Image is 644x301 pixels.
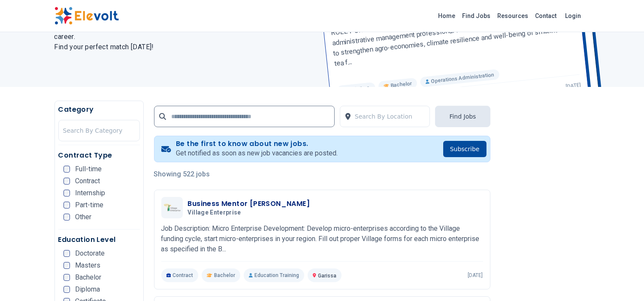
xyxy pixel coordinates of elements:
[63,202,70,209] input: Part-time
[63,286,70,293] input: Diploma
[58,104,140,115] h5: Category
[188,209,241,217] span: Village Enterprise
[63,274,70,281] input: Bachelor
[63,178,70,185] input: Contract
[560,7,587,24] a: Login
[154,169,490,179] p: Showing 522 jobs
[63,214,70,221] input: Other
[75,178,100,185] span: Contract
[468,272,483,279] p: [DATE]
[75,286,100,293] span: Diploma
[244,268,304,282] p: Education Training
[75,262,100,269] span: Masters
[601,260,644,301] iframe: Chat Widget
[459,9,494,23] a: Find Jobs
[75,214,91,221] span: Other
[63,262,70,269] input: Masters
[532,9,560,23] a: Contact
[161,224,483,254] p: Job Description: Micro Enterprise Development: Develop micro-enterprises according to the Village...
[75,190,105,197] span: Internship
[75,166,102,173] span: Full-time
[176,140,338,148] h4: Be the first to know about new jobs.
[176,148,338,158] p: Get notified as soon as new job vacancies are posted.
[63,250,70,257] input: Doctorate
[63,166,70,173] input: Full-time
[58,235,140,245] h5: Education Level
[161,268,199,282] p: Contract
[54,21,312,52] h2: Explore exciting roles with leading companies and take the next big step in your career. Find you...
[75,202,103,209] span: Part-time
[54,7,119,25] img: Elevolt
[318,273,336,279] span: Garissa
[435,9,459,23] a: Home
[188,199,310,209] h3: Business Mentor [PERSON_NAME]
[163,203,181,212] img: Village Enterprise
[63,190,70,197] input: Internship
[75,250,105,257] span: Doctorate
[443,141,487,157] button: Subscribe
[161,197,483,282] a: Village EnterpriseBusiness Mentor [PERSON_NAME]Village EnterpriseJob Description: Micro Enterpris...
[214,272,235,279] span: Bachelor
[435,106,490,127] button: Find Jobs
[58,150,140,161] h5: Contract Type
[75,274,101,281] span: Bachelor
[494,9,532,23] a: Resources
